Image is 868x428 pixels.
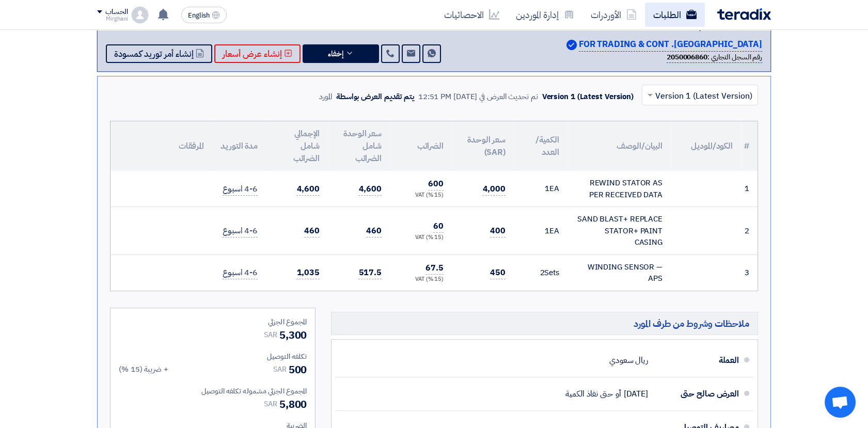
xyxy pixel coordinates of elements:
div: Mirghani [97,16,128,22]
span: 4,600 [296,183,320,196]
div: رقم السجل التجاري : [667,52,762,63]
span: 5,300 [279,327,307,343]
span: أو [616,389,621,399]
td: 1 [741,171,757,207]
p: [GEOGRAPHIC_DATA]. FOR TRADING & CONT [579,38,762,52]
th: سعر الوحدة شامل الضرائب [328,121,390,171]
span: 500 [289,362,307,377]
div: Version 1 (Latest Version) [542,91,634,103]
span: 67.5 [425,262,444,275]
img: profile_test.png [132,7,148,23]
td: Sets [514,255,567,291]
h5: ملاحظات وشروط من طرف المورد [331,312,758,335]
span: 5,800 [279,397,307,412]
span: SAR [264,399,277,409]
span: إنشاء عرض أسعار [223,50,282,58]
button: إنشاء أمر توريد كمسودة [106,44,212,63]
div: العملة [656,348,739,373]
span: 4,600 [358,183,382,196]
div: (15 %) VAT [398,275,444,284]
span: 1 [545,225,549,236]
td: 2 [741,207,757,255]
th: # [741,121,757,171]
button: English [181,7,227,23]
span: حتى نفاذ الكمية [565,389,613,399]
b: 2050006860 [667,52,707,62]
th: سعر الوحدة (SAR) [452,121,514,171]
span: SAR [273,364,287,375]
td: EA [514,171,567,207]
button: إخفاء [303,44,379,63]
th: مدة التوريد [212,121,266,171]
div: Open chat [825,387,856,418]
div: WINDING SENSOR — APS [576,261,662,284]
a: الأوردرات [582,3,645,27]
span: 4-6 اسبوع [223,183,258,196]
span: [DATE] [624,389,648,399]
span: 1,035 [296,266,320,279]
div: + ضريبة (15 %) [119,363,168,375]
span: إخفاء [328,50,343,58]
div: المجموع الجزئي [119,316,307,327]
span: 450 [490,266,506,279]
span: English [188,12,210,19]
div: تكلفه التوصيل [119,351,307,362]
span: إنشاء أمر توريد كمسودة [114,50,194,58]
a: إدارة الموردين [508,3,582,27]
td: EA [514,207,567,255]
span: 460 [366,225,382,237]
div: SAND BLAST+ REPLACE STATOR+ PAINT CASING [576,213,662,248]
img: Teradix logo [717,8,771,20]
th: المرفقات [111,121,212,171]
img: Verified Account [566,40,577,50]
span: 517.5 [358,266,382,279]
th: البيان/الوصف [567,121,671,171]
span: 400 [490,225,506,237]
div: (15 %) VAT [398,191,444,200]
span: 4-6 اسبوع [223,266,258,279]
span: 4,000 [482,183,506,196]
div: (15 %) VAT [398,233,444,242]
div: يتم تقديم العرض بواسطة [336,91,414,103]
span: 460 [304,225,320,237]
div: المورد [319,91,332,103]
button: إنشاء عرض أسعار [214,44,301,63]
div: REWIND STATOR AS PER RECEIVED DATA [576,177,662,200]
span: 2 [540,267,544,278]
div: تم تحديث العرض في [DATE] 12:51 PM [418,91,538,103]
span: SAR [264,329,277,340]
a: الطلبات [645,3,705,27]
div: ريال سعودي [609,351,648,370]
th: الكمية/العدد [514,121,567,171]
th: الإجمالي شامل الضرائب [266,121,328,171]
div: المجموع الجزئي مشموله تكلفه التوصيل [119,386,307,397]
td: 3 [741,255,757,291]
div: الحساب [105,8,128,17]
span: 60 [433,220,444,233]
th: الكود/الموديل [671,121,741,171]
a: الاحصائيات [436,3,508,27]
div: العرض صالح حتى [656,382,739,406]
span: 4-6 اسبوع [223,225,258,237]
th: الضرائب [390,121,452,171]
span: 600 [428,178,444,191]
span: 1 [545,183,549,194]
